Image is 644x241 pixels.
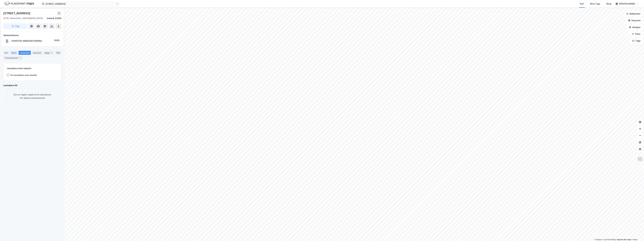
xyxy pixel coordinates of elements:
div: Transaksjoner [3,56,23,60]
div: Vis leietakere uten ansatte [10,73,37,77]
a: Mapbox [594,239,602,241]
div: Bygg [44,51,54,55]
div: Leietakere (0) [3,84,61,87]
div: Det er ingen registrerte leietakere for denne eiendommen [7,88,58,104]
button: Tags [630,38,643,44]
input: Søk på adresse, matrikkel, gårdeiere, leietakere eller personer [44,2,116,6]
div: Leietakere etter industri [7,67,58,70]
div: Datasett [32,51,43,55]
div: 2 [50,51,53,54]
a: OpenStreetMap [602,239,616,241]
div: Eiere [10,51,17,55]
div: Iveland, 63/89 [47,17,61,20]
div: ESG [55,51,61,55]
button: Analyse [627,24,643,30]
iframe: Chat Widget [630,227,644,241]
div: Kontrollprogram for chat [630,227,644,241]
div: [STREET_ADDRESS] [3,11,31,15]
div: 1 [19,56,22,59]
div: Kart [580,2,584,5]
button: Bokmerker [624,11,643,17]
button: Tag [3,23,28,29]
div: Info [3,51,9,55]
div: Bolig [606,2,611,5]
button: Datasett [626,18,643,23]
div: Leietakere [19,51,31,55]
div: [PERSON_NAME] [619,2,635,5]
a: Improve this map [617,239,631,241]
img: Z [637,157,643,162]
div: Hjemmelshaver [4,34,61,37]
div: 100% [54,39,60,42]
img: logo.f888ab2527a4732fd821a326f86c7f29.svg [5,1,34,6]
button: Filter [629,31,643,37]
div: HUNSFOSS ARBEIDERFORENING [11,39,42,43]
div: 4730, Vatnestrøm, [GEOGRAPHIC_DATA] [3,17,43,20]
div: Mine Tags [590,2,600,5]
